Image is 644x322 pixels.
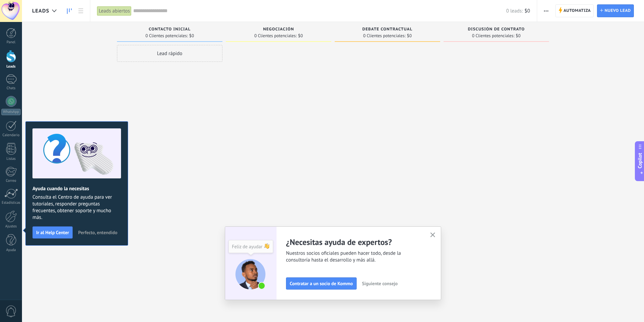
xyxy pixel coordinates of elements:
[1,109,21,115] div: WhatsApp
[32,8,49,14] span: Leads
[32,194,121,221] span: Consulta el Centro de ayuda para ver tutoriales, responder preguntas frecuentes, obtener soporte ...
[506,8,523,14] span: 0 leads:
[254,34,296,38] span: 0 Clientes potenciales:
[338,27,437,33] div: Debate contractual
[468,27,525,32] span: Discusión de contrato
[1,133,21,138] div: Calendario
[447,27,546,33] div: Discusión de contrato
[1,201,21,205] div: Estadísticas
[64,4,75,18] a: Leads
[597,4,634,17] a: Nuevo lead
[362,281,398,286] span: Siguiente consejo
[75,227,120,238] button: Perfecto, entendido
[1,157,21,161] div: Listas
[286,250,422,264] span: Nuestros socios oficiales pueden hacer todo, desde la consultoría hasta el desarrollo y más allá.
[189,34,194,38] span: $0
[359,278,401,289] button: Siguiente consejo
[472,34,514,38] span: 0 Clientes potenciales:
[286,277,357,290] button: Contratar a un socio de Kommo
[516,34,521,38] span: $0
[1,248,21,252] div: Ayuda
[564,5,591,17] span: Automatiza
[525,8,530,14] span: $0
[149,27,191,32] span: Contacto inicial
[120,27,219,33] div: Contacto inicial
[1,86,21,91] div: Chats
[362,27,412,32] span: Debate contractual
[229,27,328,33] div: Negociación
[541,4,551,17] button: Más
[363,34,405,38] span: 0 Clientes potenciales:
[263,27,294,32] span: Negociación
[32,226,73,239] button: Ir al Help Center
[36,230,69,235] span: Ir al Help Center
[286,237,422,247] h2: ¿Necesitas ayuda de expertos?
[75,4,87,18] a: Lista
[145,34,188,38] span: 0 Clientes potenciales:
[1,179,21,183] div: Correo
[290,281,353,286] span: Contratar a un socio de Kommo
[1,224,21,229] div: Ajustes
[32,185,121,192] h2: Ayuda cuando la necesitas
[1,40,21,45] div: Panel
[555,4,594,17] a: Automatiza
[407,34,412,38] span: $0
[78,230,117,235] span: Perfecto, entendido
[1,65,21,69] div: Leads
[637,153,643,168] span: Copilot
[604,5,631,17] span: Nuevo lead
[97,6,132,16] div: Leads abiertos
[298,34,303,38] span: $0
[117,45,222,62] div: Lead rápido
